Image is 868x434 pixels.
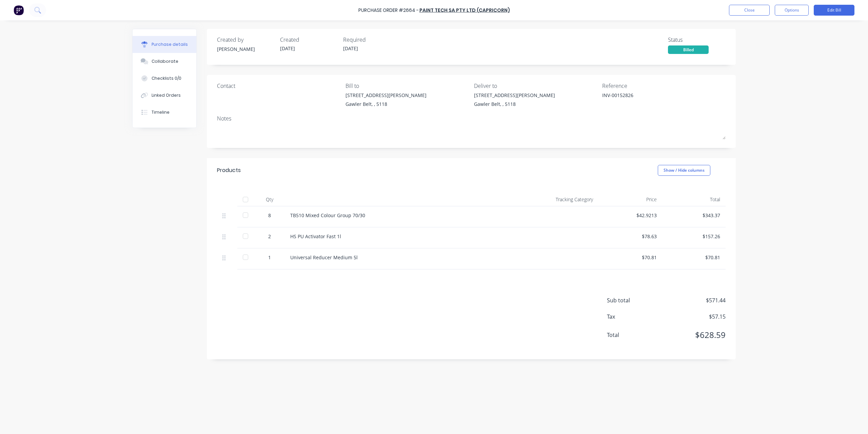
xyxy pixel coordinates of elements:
[152,58,178,64] div: Collaborate
[290,212,517,219] div: TB510 Mixed Colour Group 70/30
[814,5,854,16] button: Edit Bill
[775,5,809,16] button: Options
[604,212,657,219] div: $42.9213
[668,233,721,240] div: $157.26
[346,100,427,108] div: Gawler Belt, , 5118
[346,82,469,90] div: Bill to
[658,313,726,321] span: $57.15
[133,36,196,53] button: Purchase details
[133,53,196,70] button: Collaborate
[522,193,598,206] div: Tracking Category
[133,104,196,121] button: Timeline
[290,254,517,261] div: Universal Reducer Medium 5l
[260,254,279,261] div: 1
[14,5,24,15] img: Factory
[607,313,658,321] span: Tax
[658,165,710,176] button: Show / Hide columns
[658,296,726,304] span: $571.44
[604,254,657,261] div: $70.81
[668,45,709,54] div: Billed
[474,92,555,99] div: [STREET_ADDRESS][PERSON_NAME]
[604,233,657,240] div: $78.63
[358,7,419,14] div: Purchase Order #2664 -
[133,87,196,104] button: Linked Orders
[602,82,726,90] div: Reference
[668,212,721,219] div: $343.37
[152,109,170,115] div: Timeline
[658,329,726,341] span: $628.59
[290,233,517,240] div: HS PU Activator Fast 1l
[346,92,427,99] div: [STREET_ADDRESS][PERSON_NAME]
[668,254,721,261] div: $70.81
[217,114,726,122] div: Notes
[598,193,662,206] div: Price
[607,296,658,304] span: Sub total
[343,36,401,44] div: Required
[260,233,279,240] div: 2
[419,7,510,14] a: Paint Tech SA Pty Ltd (Capricorn)
[729,5,770,16] button: Close
[217,82,340,90] div: Contact
[217,45,275,53] div: [PERSON_NAME]
[474,100,555,108] div: Gawler Belt, , 5118
[668,36,726,44] div: Status
[662,193,726,206] div: Total
[474,82,597,90] div: Deliver to
[254,193,285,206] div: Qty
[152,75,181,81] div: Checklists 0/0
[217,36,275,44] div: Created by
[152,92,181,98] div: Linked Orders
[607,331,658,339] span: Total
[217,166,241,174] div: Products
[152,41,188,48] div: Purchase details
[260,212,279,219] div: 8
[602,92,687,107] textarea: INV-00152826
[280,36,338,44] div: Created
[133,70,196,87] button: Checklists 0/0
